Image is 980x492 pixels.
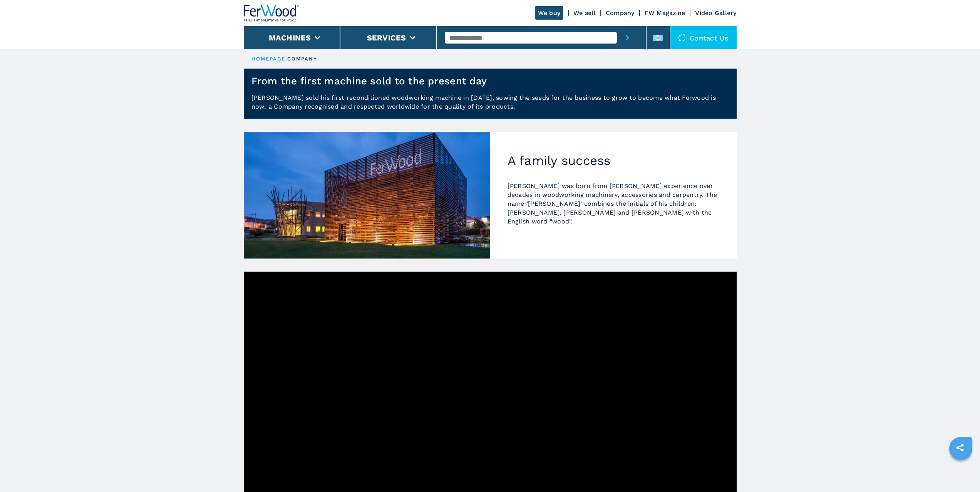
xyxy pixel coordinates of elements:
[287,55,318,62] p: company
[508,181,719,226] p: [PERSON_NAME] was born from [PERSON_NAME] experience over decades in woodworking machinery, acces...
[678,34,686,42] img: Contact us
[950,438,970,457] a: sharethis
[244,93,737,119] p: [PERSON_NAME] sold his first reconditioned woodworking machine in [DATE], sowing the seeds for th...
[573,9,596,17] a: We sell
[606,9,635,17] a: Company
[695,9,736,17] a: Video Gallery
[251,56,286,62] a: HOMEPAGE
[645,9,685,17] a: FW Magazine
[244,5,299,22] img: Ferwood
[535,6,564,20] a: We buy
[244,132,490,259] img: A family success
[367,33,406,42] button: Services
[508,153,719,168] h2: A family success
[285,56,287,62] span: |
[617,26,638,49] button: submit-button
[670,26,737,49] div: Contact us
[269,33,311,42] button: Machines
[251,75,487,87] h1: From the first machine sold to the present day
